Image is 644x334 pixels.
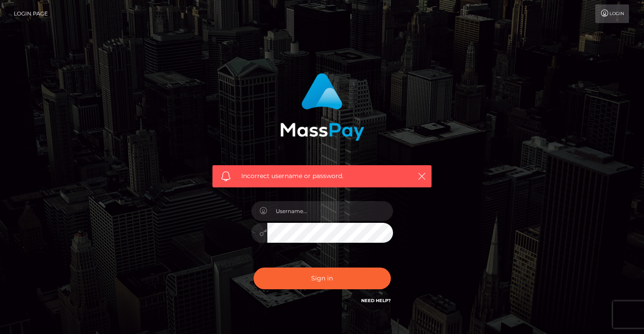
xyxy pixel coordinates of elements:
[241,171,403,181] span: Incorrect username or password.
[267,201,393,221] input: Username...
[361,298,391,303] a: Need Help?
[14,4,48,23] a: Login Page
[595,4,629,23] a: Login
[280,73,364,141] img: MassPay Login
[254,268,391,289] button: Sign in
